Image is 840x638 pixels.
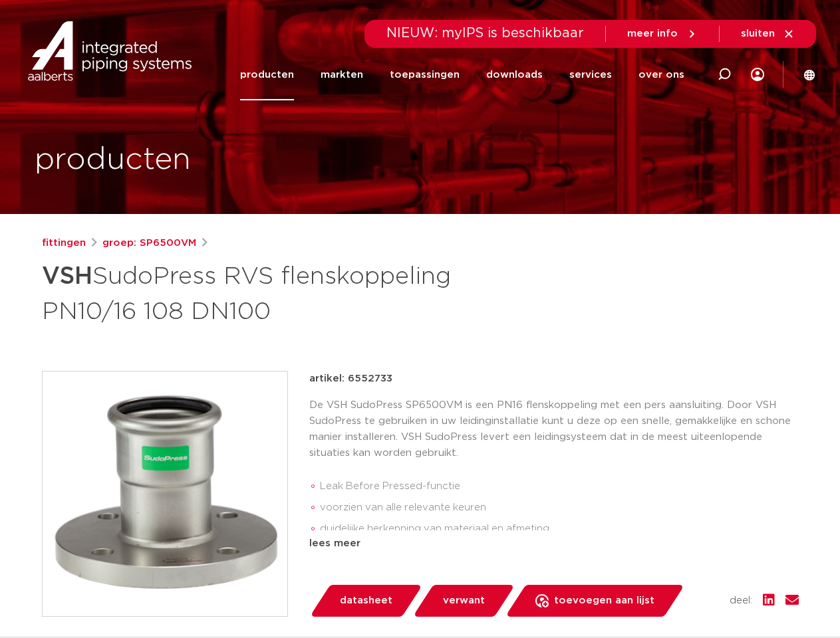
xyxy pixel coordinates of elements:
span: NIEUW: myIPS is beschikbaar [386,27,584,40]
li: Leak Before Pressed-functie [320,476,799,497]
li: voorzien van alle relevante keuren [320,497,799,518]
h1: producten [35,139,191,181]
a: fittingen [42,235,86,251]
img: Product Image for VSH SudoPress RVS flenskoppeling PN10/16 108 DN100 [43,372,287,616]
a: groep: SP6500VM [102,235,196,251]
div: lees meer [309,536,799,552]
a: services [569,49,612,100]
span: sluiten [741,29,775,39]
a: datasheet [309,585,422,617]
span: deel: [730,593,752,609]
a: verwant [412,585,515,617]
a: toepassingen [390,49,460,100]
strong: VSH [42,265,92,288]
a: producten [240,49,294,100]
span: meer info [627,29,678,39]
a: downloads [486,49,543,100]
span: datasheet [340,590,392,611]
a: sluiten [741,28,795,40]
span: verwant [443,590,485,611]
a: markten [321,49,363,100]
a: meer info [627,28,698,40]
a: over ons [638,49,684,100]
span: toevoegen aan lijst [554,590,654,611]
nav: Menu [240,49,684,100]
p: artikel: 6552733 [309,371,392,387]
li: duidelijke herkenning van materiaal en afmeting [320,518,799,540]
p: De VSH SudoPress SP6500VM is een PN16 flenskoppeling met een pers aansluiting. Door VSH SudoPress... [309,397,799,461]
h1: SudoPress RVS flenskoppeling PN10/16 108 DN100 [42,257,541,328]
